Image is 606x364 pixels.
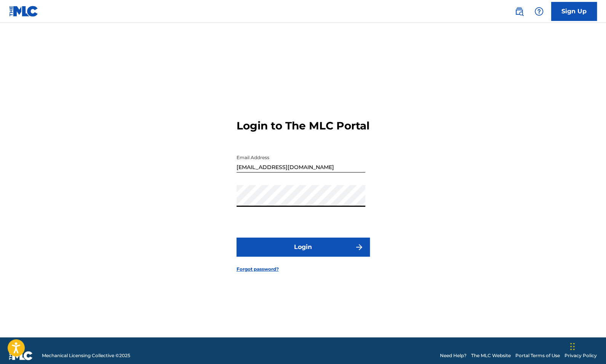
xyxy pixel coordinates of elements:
[237,119,369,133] h3: Login to The MLC Portal
[568,327,606,364] iframe: Chat Widget
[440,352,467,359] a: Need Help?
[551,2,597,21] a: Sign Up
[237,266,279,273] a: Forgot password?
[355,243,364,252] img: f7272a7cc735f4ea7f67.svg
[570,335,575,358] div: Drag
[9,351,33,360] img: logo
[564,352,597,359] a: Privacy Policy
[512,4,527,19] a: Public Search
[237,238,370,257] button: Login
[515,7,524,16] img: search
[42,352,130,359] span: Mechanical Licensing Collective © 2025
[531,4,547,19] div: Help
[515,352,560,359] a: Portal Terms of Use
[534,7,544,16] img: help
[471,352,511,359] a: The MLC Website
[9,6,38,17] img: MLC Logo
